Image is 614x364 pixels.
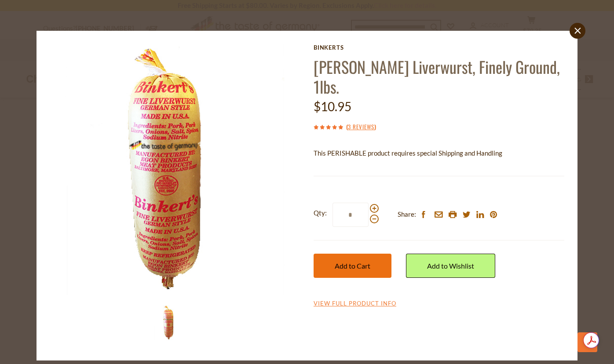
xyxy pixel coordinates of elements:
a: [PERSON_NAME] Liverwurst, Finely Ground, 1lbs. [314,55,560,98]
span: Add to Cart [335,262,370,270]
span: ( ) [346,122,376,131]
input: Qty: [333,203,369,227]
a: Binkerts [314,44,564,51]
a: View Full Product Info [314,300,396,308]
li: We will ship this product in heat-protective packaging and ice. [322,165,564,176]
img: Binkert's Liverwurst, Finely Ground, 1lbs. [152,305,187,340]
span: Share: [398,209,416,220]
a: 3 Reviews [348,122,374,132]
strong: Qty: [314,207,327,218]
p: This PERISHABLE product requires special Shipping and Handling [314,148,564,159]
button: Add to Cart [314,254,391,278]
a: Add to Wishlist [406,254,495,278]
img: Binkert's Liverwurst, Finely Ground, 1lbs. [50,44,301,295]
span: $10.95 [314,99,351,114]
